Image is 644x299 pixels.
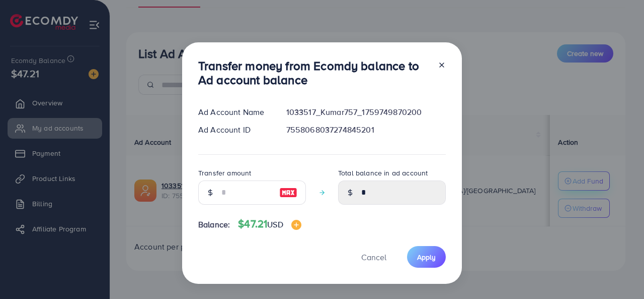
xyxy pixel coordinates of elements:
img: image [291,220,301,230]
span: USD [267,219,283,230]
div: Ad Account Name [190,106,278,118]
div: 7558068037274845201 [278,124,454,136]
span: Cancel [361,252,386,263]
div: 1033517_Kumar757_1759749870200 [278,106,454,118]
label: Transfer amount [198,168,251,178]
label: Total balance in ad account [338,168,428,178]
button: Cancel [349,246,399,268]
div: Ad Account ID [190,124,278,136]
span: Apply [417,252,436,262]
h4: $47.21 [238,218,301,230]
h3: Transfer money from Ecomdy balance to Ad account balance [198,58,430,88]
span: Balance: [198,219,230,230]
button: Apply [407,246,446,268]
iframe: Chat [601,254,636,291]
img: image [279,187,297,199]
